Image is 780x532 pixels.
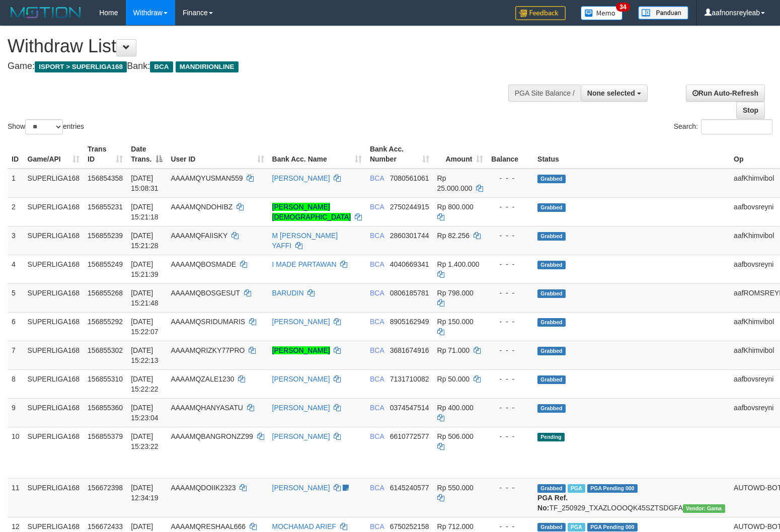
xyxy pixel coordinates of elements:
[171,260,236,268] span: AAAAMQBOSMADE
[638,6,688,20] img: panduan.png
[272,432,330,440] a: [PERSON_NAME]
[390,260,429,268] span: Copy 4040669341 to clipboard
[581,85,648,102] button: None selected
[131,289,159,307] span: [DATE] 15:21:48
[88,432,123,440] span: 156855379
[131,203,159,221] span: [DATE] 15:21:18
[88,484,123,492] span: 156672398
[736,102,765,119] a: Stop
[491,374,529,384] div: - - -
[587,523,638,531] span: PGA Pending
[674,119,772,134] label: Search:
[8,255,24,283] td: 4
[171,404,243,412] span: AAAAMQHANYASATU
[272,346,330,354] a: [PERSON_NAME]
[437,174,473,192] span: Rp 25.000.000
[537,347,566,355] span: Grabbed
[533,140,730,169] th: Status
[131,484,159,502] span: [DATE] 12:34:19
[537,494,568,512] b: PGA Ref. No:
[437,432,474,440] span: Rp 506.000
[8,341,24,369] td: 7
[150,61,173,72] span: BCA
[491,288,529,298] div: - - -
[568,523,585,531] span: Marked by aafsoycanthlai
[491,317,529,327] div: - - -
[390,203,429,211] span: Copy 2750244915 to clipboard
[437,232,470,240] span: Rp 82.256
[8,169,24,198] td: 1
[171,432,253,440] span: AAAAMQBANGRONZZ99
[24,197,84,226] td: SUPERLIGA168
[272,484,330,492] a: [PERSON_NAME]
[537,203,566,212] span: Grabbed
[8,369,24,398] td: 8
[171,289,240,297] span: AAAAMQBOSGESUT
[683,504,725,513] span: Vendor URL: https://trx31.1velocity.biz
[487,140,533,169] th: Balance
[24,140,84,169] th: Game/API: activate to sort column ascending
[88,522,123,530] span: 156672433
[390,432,429,440] span: Copy 6610772577 to clipboard
[127,140,167,169] th: Date Trans.: activate to sort column descending
[491,259,529,269] div: - - -
[390,522,429,530] span: Copy 6750252158 to clipboard
[370,404,384,412] span: BCA
[171,522,246,530] span: AAAAMQRESHAAL666
[537,289,566,298] span: Grabbed
[171,174,243,182] span: AAAAMQYUSMAN559
[8,427,24,478] td: 10
[8,398,24,427] td: 9
[131,375,159,393] span: [DATE] 15:22:22
[8,140,24,169] th: ID
[515,6,566,20] img: Feedback.jpg
[437,346,470,354] span: Rp 71.000
[537,232,566,241] span: Grabbed
[131,432,159,450] span: [DATE] 15:23:22
[24,283,84,312] td: SUPERLIGA168
[131,174,159,192] span: [DATE] 15:08:31
[171,346,245,354] span: AAAAMQRIZKY77PRO
[370,318,384,326] span: BCA
[88,404,123,412] span: 156855360
[508,85,581,102] div: PGA Site Balance /
[437,375,470,383] span: Rp 50.000
[8,283,24,312] td: 5
[24,312,84,341] td: SUPERLIGA168
[176,61,239,72] span: MANDIRIONLINE
[171,484,236,492] span: AAAAMQDOIIK2323
[370,484,384,492] span: BCA
[272,404,330,412] a: [PERSON_NAME]
[8,226,24,255] td: 3
[537,404,566,413] span: Grabbed
[24,478,84,517] td: SUPERLIGA168
[88,375,123,383] span: 156855310
[537,261,566,269] span: Grabbed
[24,255,84,283] td: SUPERLIGA168
[366,140,433,169] th: Bank Acc. Number: activate to sort column ascending
[24,169,84,198] td: SUPERLIGA168
[131,260,159,278] span: [DATE] 15:21:39
[24,398,84,427] td: SUPERLIGA168
[88,203,123,211] span: 156855231
[370,432,384,440] span: BCA
[25,119,63,134] select: Showentries
[131,318,159,336] span: [DATE] 15:22:07
[491,483,529,493] div: - - -
[171,203,232,211] span: AAAAMQNDOHIBZ
[491,202,529,212] div: - - -
[370,232,384,240] span: BCA
[24,369,84,398] td: SUPERLIGA168
[537,433,565,441] span: Pending
[533,478,730,517] td: TF_250929_TXAZLOOOQK45SZTSDGFA
[272,232,338,250] a: M [PERSON_NAME] YAFFI
[268,140,366,169] th: Bank Acc. Name: activate to sort column ascending
[491,431,529,441] div: - - -
[491,345,529,355] div: - - -
[390,484,429,492] span: Copy 6145240577 to clipboard
[272,318,330,326] a: [PERSON_NAME]
[8,478,24,517] td: 11
[437,318,474,326] span: Rp 150.000
[24,427,84,478] td: SUPERLIGA168
[167,140,268,169] th: User ID: activate to sort column ascending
